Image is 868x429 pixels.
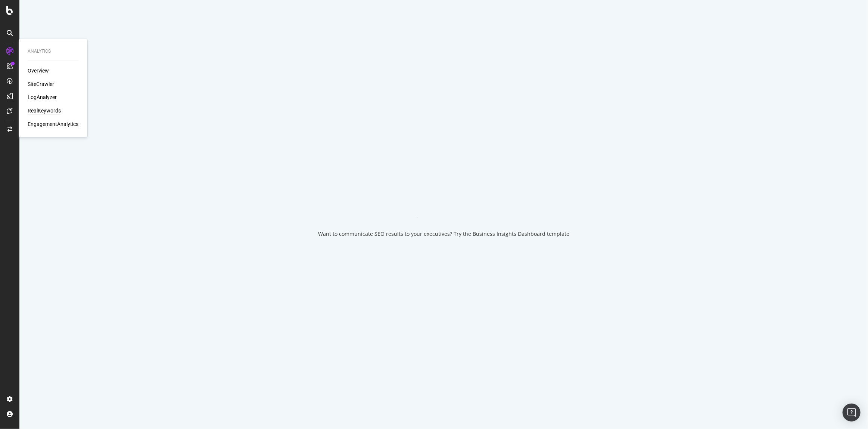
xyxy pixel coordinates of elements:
div: Want to communicate SEO results to your executives? Try the Business Insights Dashboard template [318,230,569,238]
a: LogAnalyzer [28,94,57,101]
a: SiteCrawler [28,80,54,88]
a: Overview [28,67,49,74]
div: animation [417,191,471,218]
a: EngagementAnalytics [28,121,78,128]
a: RealKeywords [28,107,61,115]
div: Analytics [28,48,78,55]
div: Open Intercom Messenger [843,404,861,422]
